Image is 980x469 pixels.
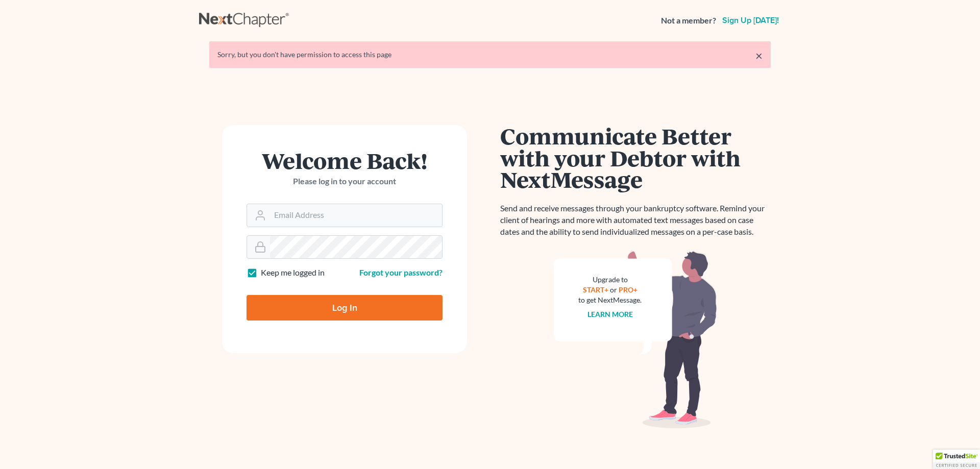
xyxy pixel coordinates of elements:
div: Upgrade to [578,275,642,285]
a: × [755,50,763,62]
a: Sign up [DATE]! [720,16,781,24]
div: to get NextMessage. [578,295,642,305]
span: or [610,285,617,294]
input: Email Address [270,204,442,227]
a: PRO+ [619,285,638,294]
a: START+ [583,285,608,294]
a: Learn more [587,310,633,318]
p: Please log in to your account [247,176,443,187]
img: nextmessage_bg-59042aed3d76b12b5cd301f8e5b87938c9018125f34e5fa2b7a6b67550977c72.svg [554,250,717,429]
label: Keep me logged in [261,267,325,279]
p: Send and receive messages through your bankruptcy software. Remind your client of hearings and mo... [500,203,771,238]
strong: Not a member? [661,15,716,27]
div: TrustedSite Certified [933,450,980,469]
input: Log In [247,295,443,320]
h1: Communicate Better with your Debtor with NextMessage [500,125,771,190]
div: Sorry, but you don't have permission to access this page [217,50,763,60]
h1: Welcome Back! [247,150,443,171]
a: Forgot your password? [359,267,443,277]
